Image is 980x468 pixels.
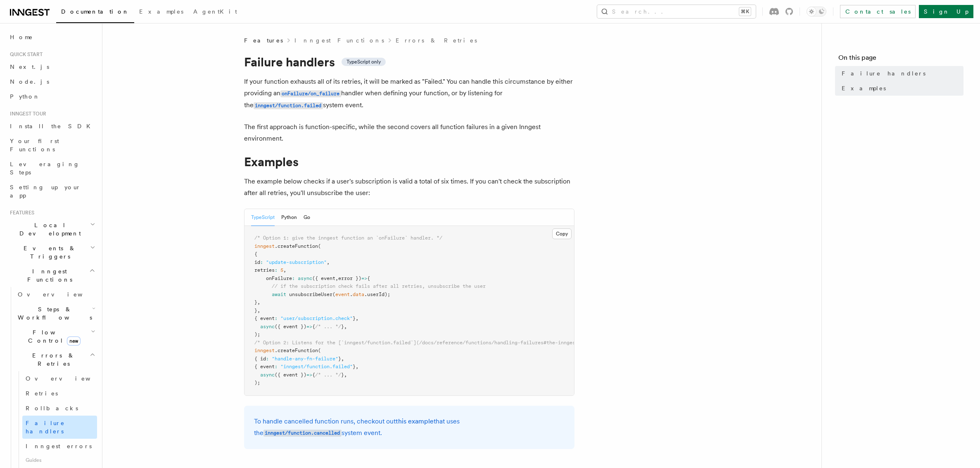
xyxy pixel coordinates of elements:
span: Local Development [7,221,90,238]
button: Search...⌘K [597,5,756,18]
button: Events & Triggers [7,241,97,264]
span: Your first Functions [10,138,59,153]
span: { [254,251,257,257]
span: AgentKit [193,8,237,15]
a: Overview [22,371,97,386]
button: Flow Controlnew [14,325,97,348]
span: ({ event }) [275,372,306,378]
span: . [350,292,353,297]
span: Retries [26,390,58,397]
span: async [260,372,275,378]
a: Examples [134,2,188,22]
span: Events & Triggers [7,244,90,261]
span: Features [244,36,283,45]
span: retries [254,267,275,273]
a: Inngest Functions [294,36,384,45]
span: , [344,324,347,329]
button: Go [304,209,310,226]
span: onFailure [266,275,292,281]
span: /* Option 1: give the inngest function an `onFailure` handler. */ [254,235,442,241]
span: : [275,315,278,321]
span: error }) [338,275,361,281]
span: , [356,315,358,321]
span: } [254,308,257,313]
span: // if the subscription check fails after all retries, unsubscribe the user [272,283,486,289]
span: { event [254,364,275,369]
span: ( [318,243,321,249]
a: Errors & Retries [396,36,477,45]
span: , [257,308,260,313]
a: Node.js [7,74,97,89]
a: Examples [838,81,963,96]
p: To handle cancelled function runs, checkout out that uses the system event. [254,416,565,439]
span: event [335,292,350,297]
span: await [272,292,286,297]
span: Errors & Retries [14,351,90,368]
h1: Examples [244,154,574,169]
span: Quick start [7,51,43,58]
span: , [257,299,260,305]
span: ); [254,380,260,386]
p: The example below checks if a user's subscription is valid a total of six times. If you can't che... [244,176,574,199]
span: TypeScript only [346,59,381,65]
span: .createFunction [275,243,318,249]
span: Failure handlers [26,420,65,435]
span: "user/subscription.check" [280,315,353,321]
span: Steps & Workflows [14,305,92,322]
span: Install the SDK [10,123,95,129]
a: inngest/function.cancelled [263,429,342,437]
span: .createFunction [275,348,318,353]
span: { id [254,356,266,362]
span: 5 [280,267,283,273]
span: ); [254,332,260,337]
span: , [335,275,338,281]
a: Failure handlers [838,66,963,81]
span: Leveraging Steps [10,161,80,176]
a: Contact sales [840,5,916,18]
span: "update-subscription" [266,259,327,265]
span: Documentation [61,8,129,15]
span: "handle-any-fn-failure" [272,356,338,362]
span: Rollbacks [26,405,78,412]
button: Toggle dark mode [807,7,826,16]
span: Home [10,33,33,41]
span: ( [318,348,321,353]
span: } [353,364,356,369]
button: Python [281,209,297,226]
a: Home [7,30,97,45]
span: Examples [842,84,886,92]
span: inngest [254,243,275,249]
span: "inngest/function.failed" [280,364,353,369]
span: , [356,364,358,369]
span: { [367,275,370,281]
span: Flow Control [14,328,91,345]
h4: On this page [838,53,963,66]
a: Your first Functions [7,134,97,157]
span: { [312,324,315,329]
span: } [341,372,344,378]
span: Inngest Functions [7,267,89,284]
span: } [353,315,356,321]
span: } [341,324,344,329]
span: Overview [26,375,111,382]
span: ({ event [312,275,335,281]
a: Sign Up [919,5,973,18]
span: .userId); [364,292,390,297]
a: AgentKit [188,2,242,22]
span: => [361,275,367,281]
span: Next.js [10,63,49,70]
code: onFailure/on_failure [280,90,341,97]
span: : [275,364,278,369]
span: inngest [254,348,275,353]
button: Errors & Retries [14,348,97,371]
a: Overview [14,287,97,302]
span: Guides [22,454,97,467]
span: Inngest errors [26,443,92,449]
h1: Failure handlers [244,54,574,69]
a: onFailure/on_failure [280,89,341,97]
a: Inngest errors [22,439,97,454]
span: Setting up your app [10,184,81,199]
span: } [338,356,341,362]
a: Leveraging Steps [7,157,97,180]
a: Install the SDK [7,119,97,134]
